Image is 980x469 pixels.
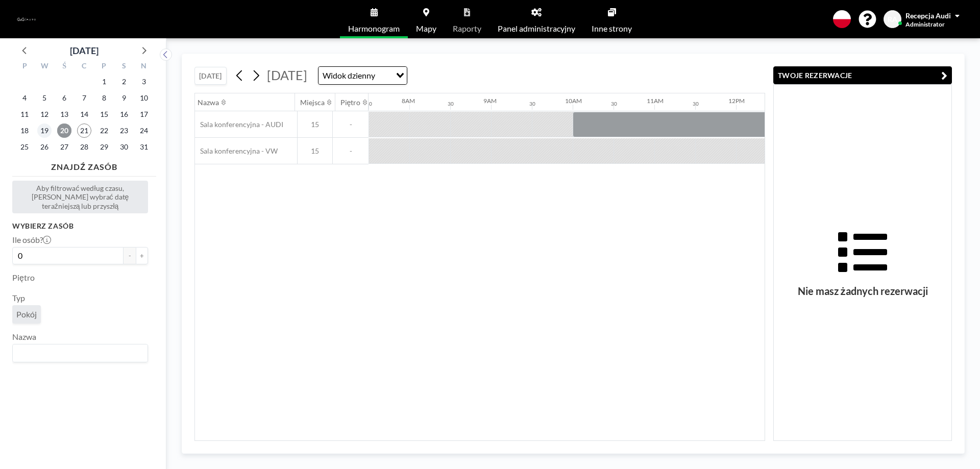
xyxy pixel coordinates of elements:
[137,124,151,138] span: niedziela, 24 sierpnia 2025
[97,91,111,105] span: piątek, 8 sierpnia 2025
[12,332,36,342] label: Nazwa
[15,60,35,73] div: P
[77,91,91,105] span: czwartek, 7 sierpnia 2025
[12,158,156,172] h4: ZNAJDŹ ZASÓB
[12,181,148,213] div: Aby filtrować według czasu, [PERSON_NAME] wybrać datę teraźniejszą lub przyszłą
[14,347,142,360] input: Search for option
[55,60,75,73] div: Ś
[483,97,497,105] div: 9AM
[321,69,377,82] span: Widok dzienny
[57,107,71,121] span: środa, 13 sierpnia 2025
[37,91,52,105] span: wtorek, 5 sierpnia 2025
[728,97,745,105] div: 12PM
[402,97,415,105] div: 8AM
[565,97,582,105] div: 10AM
[77,124,91,138] span: czwartek, 21 sierpnia 2025
[348,24,400,33] span: Harmonogram
[333,146,369,156] span: -
[12,293,25,303] label: Typ
[57,124,71,138] span: środa, 20 sierpnia 2025
[117,91,131,105] span: sobota, 9 sierpnia 2025
[12,235,51,245] label: Ile osób?
[17,124,32,138] span: poniedziałek, 18 sierpnia 2025
[340,98,361,107] div: Piętro
[37,107,52,121] span: wtorek, 12 sierpnia 2025
[37,140,52,154] span: wtorek, 26 sierpnia 2025
[134,60,154,73] div: N
[453,24,481,33] span: Raporty
[97,107,111,121] span: piątek, 15 sierpnia 2025
[298,146,332,156] span: 15
[117,124,131,138] span: sobota, 23 sierpnia 2025
[97,140,111,154] span: piątek, 29 sierpnia 2025
[378,69,390,82] input: Search for option
[298,120,332,129] span: 15
[137,91,151,105] span: niedziela, 10 sierpnia 2025
[529,101,535,107] div: 30
[12,273,35,283] label: Piętro
[17,140,32,154] span: poniedziałek, 25 sierpnia 2025
[70,43,99,58] div: [DATE]
[114,60,134,73] div: S
[194,67,227,85] button: [DATE]
[611,101,617,107] div: 30
[124,247,136,264] button: -
[647,97,664,105] div: 11AM
[136,247,148,264] button: +
[693,101,699,107] div: 30
[905,20,945,28] span: Administrator
[35,60,55,73] div: W
[57,91,71,105] span: środa, 6 sierpnia 2025
[137,140,151,154] span: niedziela, 31 sierpnia 2025
[888,15,897,24] span: RA
[117,75,131,89] span: sobota, 2 sierpnia 2025
[905,11,951,20] span: Recepcja Audi
[333,120,369,129] span: -
[97,124,111,138] span: piątek, 22 sierpnia 2025
[267,67,307,83] span: [DATE]
[117,107,131,121] span: sobota, 16 sierpnia 2025
[77,140,91,154] span: czwartek, 28 sierpnia 2025
[16,9,37,30] img: organization-logo
[498,24,575,33] span: Panel administracyjny
[300,98,325,107] div: Miejsca
[17,91,32,105] span: poniedziałek, 4 sierpnia 2025
[195,146,278,156] span: Sala konferencyjna - VW
[198,98,219,107] div: Nazwa
[773,66,952,84] button: TWOJE REZERWACJE
[137,107,151,121] span: niedziela, 17 sierpnia 2025
[318,67,407,84] div: Search for option
[17,107,32,121] span: poniedziałek, 11 sierpnia 2025
[16,309,37,319] span: Pokój
[75,60,94,73] div: C
[12,221,148,231] h3: Wybierz zasób
[94,60,114,73] div: P
[774,285,951,298] h3: Nie masz żadnych rezerwacji
[77,107,91,121] span: czwartek, 14 sierpnia 2025
[57,140,71,154] span: środa, 27 sierpnia 2025
[117,140,131,154] span: sobota, 30 sierpnia 2025
[137,75,151,89] span: niedziela, 3 sierpnia 2025
[448,101,454,107] div: 30
[195,120,283,129] span: Sala konferencyjna - AUDI
[592,24,632,33] span: Inne strony
[13,344,148,362] div: Search for option
[37,124,52,138] span: wtorek, 19 sierpnia 2025
[97,75,111,89] span: piątek, 1 sierpnia 2025
[416,24,436,33] span: Mapy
